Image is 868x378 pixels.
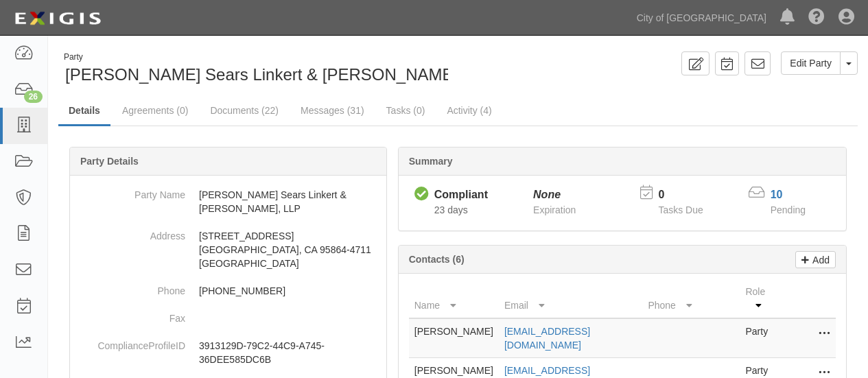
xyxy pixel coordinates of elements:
a: Agreements (0) [112,97,198,124]
th: Name [409,279,499,318]
a: Activity (4) [436,97,502,124]
dt: ComplianceProfileID [75,332,185,353]
a: Tasks (0) [376,97,436,124]
a: [EMAIL_ADDRESS][DOMAIN_NAME] [504,326,590,351]
div: Matheny Sears Linkert & Jaime, LLP [58,51,448,86]
i: None [533,189,561,200]
dd: [PHONE_NUMBER] [75,277,381,305]
dt: Party Name [75,181,185,202]
div: Party [64,51,496,63]
div: Compliant [434,187,488,203]
dt: Address [75,222,185,243]
span: Expiration [533,204,576,215]
b: Summary [409,156,453,167]
th: Role [740,279,781,318]
dd: [STREET_ADDRESS] [GEOGRAPHIC_DATA], CA 95864-4711 [GEOGRAPHIC_DATA] [75,222,381,277]
a: 10 [771,189,783,200]
p: 0 [658,187,720,203]
a: Details [58,97,110,126]
div: 26 [24,91,43,103]
dd: [PERSON_NAME] Sears Linkert & [PERSON_NAME], LLP [75,181,381,222]
i: Help Center - Complianz [808,10,825,26]
a: Messages (31) [290,97,375,124]
th: Phone [642,279,740,318]
p: 3913129D-79C2-44C9-A745-36DEE585DC6B [199,339,381,366]
i: Compliant [414,187,429,202]
a: City of [GEOGRAPHIC_DATA] [630,4,773,32]
a: Add [795,251,836,268]
dt: Phone [75,277,185,298]
span: Tasks Due [658,204,703,215]
a: Edit Party [781,51,841,75]
dt: Fax [75,305,185,325]
span: Pending [771,204,806,215]
td: Party [740,318,781,358]
a: Documents (22) [200,97,289,124]
td: [PERSON_NAME] [409,318,499,358]
p: Add [809,252,830,268]
span: [PERSON_NAME] Sears Linkert & [PERSON_NAME], LLP [65,65,496,84]
img: logo-5460c22ac91f19d4615b14bd174203de0afe785f0fc80cf4dbbc73dc1793850b.png [10,6,105,31]
th: Email [499,279,643,318]
span: Since 08/20/2025 [434,204,468,215]
b: Party Details [80,156,139,167]
b: Contacts (6) [409,254,465,265]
